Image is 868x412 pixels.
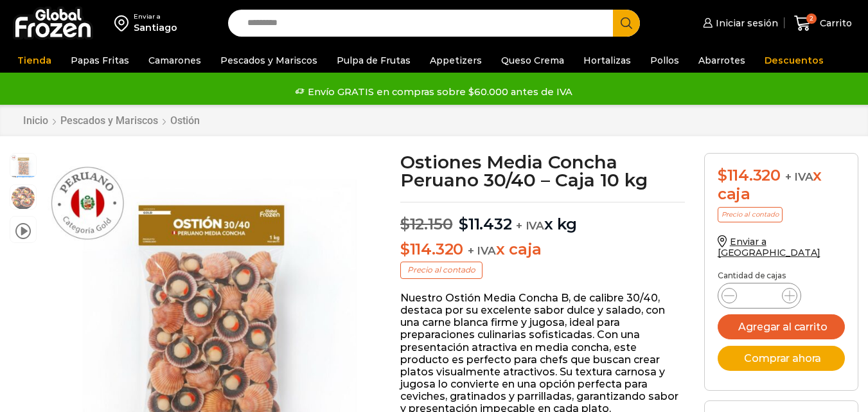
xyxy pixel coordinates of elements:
[114,12,134,34] img: address-field-icon.svg
[613,10,640,37] button: Search button
[400,240,410,258] span: $
[330,48,417,73] a: Pulpa de Frutas
[60,114,159,127] a: Pescados y Mariscos
[400,240,685,259] p: x caja
[785,170,813,183] span: + IVA
[718,166,781,184] bdi: 114.320
[713,17,778,30] span: Iniciar sesión
[423,48,488,73] a: Appetizers
[134,12,177,21] div: Enviar a
[10,185,36,211] span: ostiones-con-concha
[718,314,845,339] button: Agregar al carrito
[22,114,49,127] a: Inicio
[692,48,752,73] a: Abarrotes
[459,215,468,233] span: $
[134,21,177,34] div: Santiago
[459,215,511,233] bdi: 11.432
[10,154,36,179] span: ostion media concha 30:40
[214,48,324,73] a: Pescados y Mariscos
[806,13,817,24] span: 2
[718,166,727,184] span: $
[718,271,845,280] p: Cantidad de cajas
[11,48,58,73] a: Tienda
[400,202,685,234] p: x kg
[817,17,852,30] span: Carrito
[170,114,200,127] a: Ostión
[495,48,571,73] a: Queso Crema
[516,219,544,232] span: + IVA
[791,8,855,39] a: 2 Carrito
[400,215,410,233] span: $
[400,215,452,233] bdi: 12.150
[577,48,637,73] a: Hortalizas
[64,48,136,73] a: Papas Fritas
[718,236,820,258] a: Enviar a [GEOGRAPHIC_DATA]
[22,114,200,127] nav: Breadcrumb
[718,346,845,371] button: Comprar ahora
[644,48,686,73] a: Pollos
[400,153,685,189] h1: Ostiones Media Concha Peruano 30/40 – Caja 10 kg
[718,166,845,204] div: x caja
[468,244,496,257] span: + IVA
[142,48,208,73] a: Camarones
[400,262,483,278] p: Precio al contado
[758,48,830,73] a: Descuentos
[700,10,778,36] a: Iniciar sesión
[400,240,463,258] bdi: 114.320
[718,207,783,222] p: Precio al contado
[747,287,772,305] input: Product quantity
